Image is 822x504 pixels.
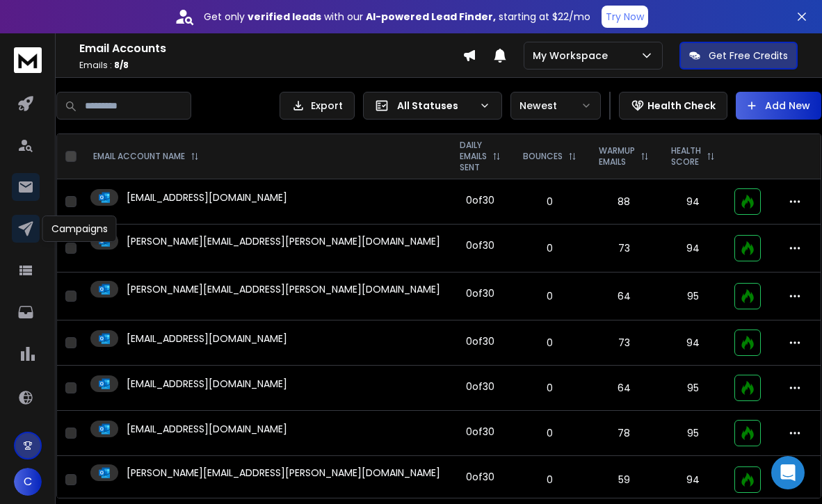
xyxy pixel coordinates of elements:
[127,234,440,248] p: [PERSON_NAME][EMAIL_ADDRESS][PERSON_NAME][DOMAIN_NAME]
[520,473,579,487] p: 0
[520,336,579,350] p: 0
[466,380,494,393] div: 0 of 30
[679,42,798,70] button: Get Free Credits
[647,99,716,113] p: Health Check
[14,468,42,496] button: C
[660,179,726,225] td: 94
[466,425,494,439] div: 0 of 30
[599,145,635,168] p: WARMUP EMAILS
[127,422,287,436] p: [EMAIL_ADDRESS][DOMAIN_NAME]
[466,470,494,484] div: 0 of 30
[204,10,590,24] p: Get only with our starting at $22/mo
[771,456,805,489] div: Open Intercom Messenger
[520,426,579,440] p: 0
[14,47,42,73] img: logo
[520,289,579,303] p: 0
[660,456,726,504] td: 94
[523,151,563,162] p: BOUNCES
[660,366,726,411] td: 95
[79,60,462,71] p: Emails :
[588,456,660,504] td: 59
[602,6,648,28] button: Try Now
[93,151,199,162] div: EMAIL ACCOUNT NAME
[606,10,644,24] p: Try Now
[520,195,579,209] p: 0
[588,225,660,273] td: 73
[42,216,117,242] div: Campaigns
[127,332,287,346] p: [EMAIL_ADDRESS][DOMAIN_NAME]
[588,411,660,456] td: 78
[397,99,474,113] p: All Statuses
[671,145,701,168] p: HEALTH SCORE
[709,49,788,63] p: Get Free Credits
[460,140,487,173] p: DAILY EMAILS SENT
[280,92,355,120] button: Export
[660,273,726,320] td: 95
[588,179,660,225] td: 88
[736,92,821,120] button: Add New
[588,320,660,366] td: 73
[466,193,494,207] div: 0 of 30
[248,10,321,24] strong: verified leads
[660,320,726,366] td: 94
[127,190,287,204] p: [EMAIL_ADDRESS][DOMAIN_NAME]
[127,466,440,480] p: [PERSON_NAME][EMAIL_ADDRESS][PERSON_NAME][DOMAIN_NAME]
[79,40,462,57] h1: Email Accounts
[588,273,660,320] td: 64
[520,241,579,255] p: 0
[466,334,494,348] div: 0 of 30
[533,49,613,63] p: My Workspace
[366,10,496,24] strong: AI-powered Lead Finder,
[466,286,494,300] div: 0 of 30
[520,381,579,395] p: 0
[114,59,129,71] span: 8 / 8
[466,238,494,252] div: 0 of 30
[660,225,726,273] td: 94
[588,366,660,411] td: 64
[127,282,440,296] p: [PERSON_NAME][EMAIL_ADDRESS][PERSON_NAME][DOMAIN_NAME]
[127,377,287,391] p: [EMAIL_ADDRESS][DOMAIN_NAME]
[619,92,727,120] button: Health Check
[660,411,726,456] td: 95
[510,92,601,120] button: Newest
